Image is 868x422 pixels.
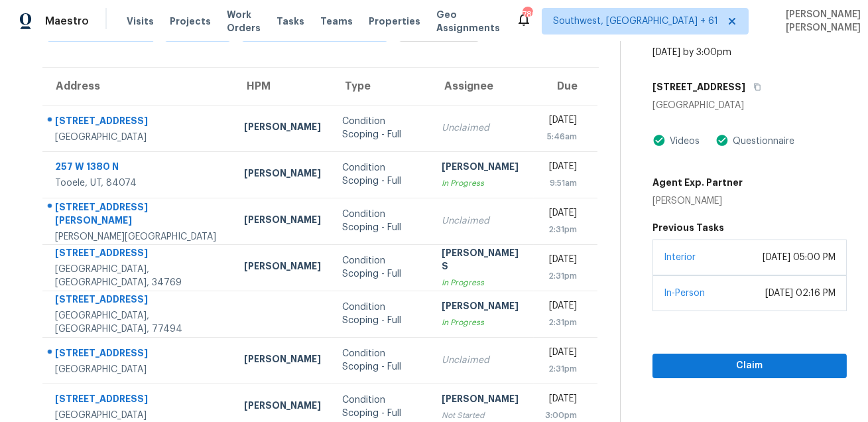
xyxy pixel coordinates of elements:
div: [DATE] 05:00 PM [763,251,836,264]
div: [PERSON_NAME] [244,213,321,230]
img: Artifact Present Icon [715,133,729,147]
div: [STREET_ADDRESS] [55,392,223,409]
th: Type [332,68,431,105]
div: [STREET_ADDRESS] [55,246,223,263]
div: [DATE] [544,206,578,223]
div: Unclaimed [442,121,523,135]
div: [GEOGRAPHIC_DATA], [GEOGRAPHIC_DATA], 77494 [55,309,223,336]
div: [PERSON_NAME] [244,167,321,183]
span: Tasks [277,17,304,26]
div: [DATE] by 3:00pm [652,46,731,59]
div: 2:31pm [544,269,578,283]
button: Claim [652,354,847,378]
div: [PERSON_NAME] S [442,246,523,276]
div: 789 [523,8,532,21]
div: Videos [666,135,700,148]
div: 257 W 1380 N [55,160,223,176]
div: [PERSON_NAME] [244,399,321,415]
div: Not Started [442,409,523,422]
span: Properties [369,15,420,28]
div: [PERSON_NAME] [244,120,321,137]
div: [PERSON_NAME][GEOGRAPHIC_DATA] [55,230,223,244]
div: 2:31pm [544,316,578,329]
span: [PERSON_NAME] [PERSON_NAME] [780,8,861,35]
div: [GEOGRAPHIC_DATA] [55,409,223,422]
div: Condition Scoping - Full [342,161,420,188]
div: [GEOGRAPHIC_DATA] [55,131,223,144]
div: [STREET_ADDRESS][PERSON_NAME] [55,200,223,230]
div: [STREET_ADDRESS] [55,293,223,309]
span: Geo Assignments [436,8,500,35]
div: [PERSON_NAME] [442,392,523,409]
a: In-Person [664,289,705,298]
div: [DATE] [544,346,578,362]
span: Southwest, [GEOGRAPHIC_DATA] + 61 [553,15,718,28]
div: Condition Scoping - Full [342,347,420,374]
span: Projects [170,15,211,28]
th: Assignee [431,68,534,105]
span: Maestro [45,15,89,28]
div: Condition Scoping - Full [342,393,420,420]
div: In Progress [442,316,523,329]
div: [DATE] 02:16 PM [765,287,836,300]
button: Copy Address [745,75,763,99]
th: HPM [233,68,332,105]
h5: [STREET_ADDRESS] [652,80,745,94]
div: Condition Scoping - Full [342,115,420,141]
div: In Progress [442,276,523,289]
div: [PERSON_NAME] [442,160,523,176]
div: 3:00pm [544,409,578,422]
div: Tooele, UT, 84074 [55,176,223,190]
div: Unclaimed [442,214,523,228]
div: [DATE] [544,253,578,269]
span: Visits [127,15,154,28]
div: 2:31pm [544,223,578,236]
div: 5:46am [544,130,578,143]
span: Work Orders [227,8,261,35]
div: [DATE] [544,392,578,409]
div: [PERSON_NAME] [244,259,321,276]
div: Condition Scoping - Full [342,208,420,234]
img: Artifact Present Icon [652,133,666,147]
span: Teams [320,15,353,28]
th: Due [534,68,598,105]
div: [DATE] [544,299,578,316]
div: [PERSON_NAME] [442,299,523,316]
span: Claim [663,358,836,374]
div: 2:31pm [544,362,578,376]
div: [STREET_ADDRESS] [55,346,223,363]
div: [PERSON_NAME] [244,352,321,369]
th: Address [42,68,233,105]
div: Condition Scoping - Full [342,301,420,327]
div: [GEOGRAPHIC_DATA] [55,363,223,376]
div: [DATE] [544,160,578,176]
h5: Previous Tasks [652,221,847,234]
h5: Agent Exp. Partner [652,176,743,189]
div: [STREET_ADDRESS] [55,114,223,131]
div: In Progress [442,176,523,190]
div: Questionnaire [729,135,794,148]
div: 9:51am [544,176,578,190]
div: [DATE] [544,113,578,130]
a: Interior [664,253,696,262]
div: Unclaimed [442,354,523,367]
div: [GEOGRAPHIC_DATA] [652,99,847,112]
div: [PERSON_NAME] [652,194,743,208]
div: Condition Scoping - Full [342,254,420,281]
div: [GEOGRAPHIC_DATA], [GEOGRAPHIC_DATA], 34769 [55,263,223,289]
